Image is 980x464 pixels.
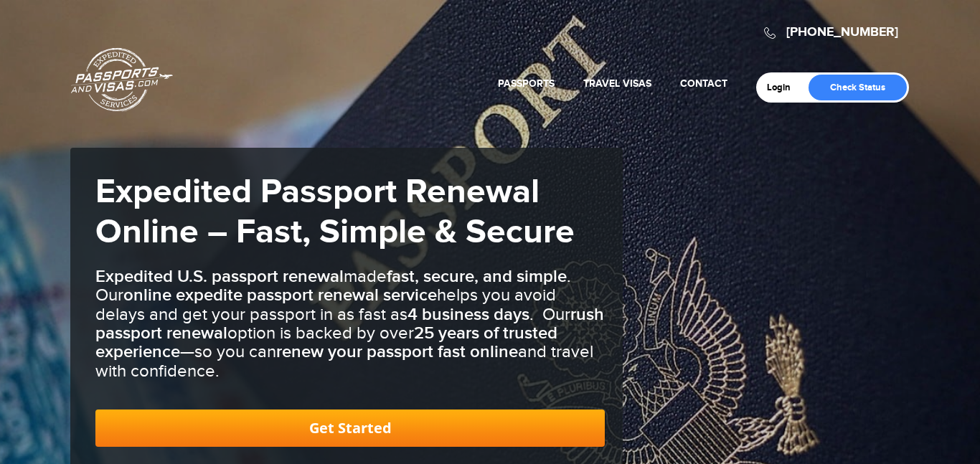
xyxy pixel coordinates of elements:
[498,77,555,90] a: Passports
[95,409,605,447] a: Get Started
[786,24,898,40] a: [PHONE_NUMBER]
[387,266,567,287] b: fast, secure, and simple
[95,171,575,253] strong: Expedited Passport Renewal Online – Fast, Simple & Secure
[680,77,727,90] a: Contact
[407,304,529,325] b: 4 business days
[95,323,557,362] b: 25 years of trusted experience
[809,75,907,100] a: Check Status
[71,47,173,112] a: Passports & [DOMAIN_NAME]
[95,267,605,381] h3: made . Our helps you avoid delays and get your passport in as fast as . Our option is backed by o...
[95,304,604,344] b: rush passport renewal
[95,266,344,287] b: Expedited U.S. passport renewal
[123,285,437,306] b: online expedite passport renewal service
[583,77,651,90] a: Travel Visas
[767,82,801,93] a: Login
[276,341,518,362] b: renew your passport fast online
